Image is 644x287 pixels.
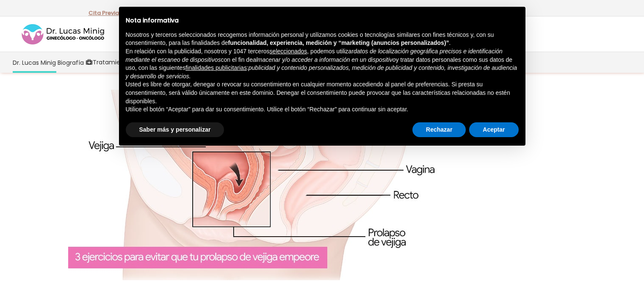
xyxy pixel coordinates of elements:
button: Saber más y personalizar [126,122,224,138]
em: datos de localización geográfica precisos e identificación mediante el escaneo de dispositivos [126,48,503,63]
p: Nosotros y terceros seleccionados recogemos información personal y utilizamos cookies o tecnologí... [126,31,519,47]
em: almacenar y/o acceder a información en un dispositivo [253,56,396,63]
span: Dr. Lucas Minig [13,58,56,67]
a: Biografía [57,52,85,73]
button: seleccionados [270,47,307,56]
a: Cita Previa [88,9,119,17]
em: publicidad y contenido personalizados, medición de publicidad y contenido, investigación de audie... [126,64,517,80]
p: Utilice el botón “Aceptar” para dar su consentimiento. Utilice el botón “Rechazar” para continuar... [126,105,519,114]
button: Aceptar [469,122,518,138]
strong: funcionalidad, experiencia, medición y “marketing (anuncios personalizados)” [228,39,449,46]
p: - [88,8,122,19]
button: Rechazar [412,122,466,138]
button: finalidades publicitarias [185,64,247,72]
h2: Nota informativa [126,17,519,24]
p: En relación con la publicidad, nosotros y 1047 terceros , podemos utilizar con el fin de y tratar... [126,47,519,80]
span: Tratamientos [93,58,133,67]
a: Dr. Lucas Minig [12,52,57,73]
a: Tratamientos [85,52,134,73]
span: Biografía [58,58,84,67]
p: Usted es libre de otorgar, denegar o revocar su consentimiento en cualquier momento accediendo al... [126,80,519,105]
